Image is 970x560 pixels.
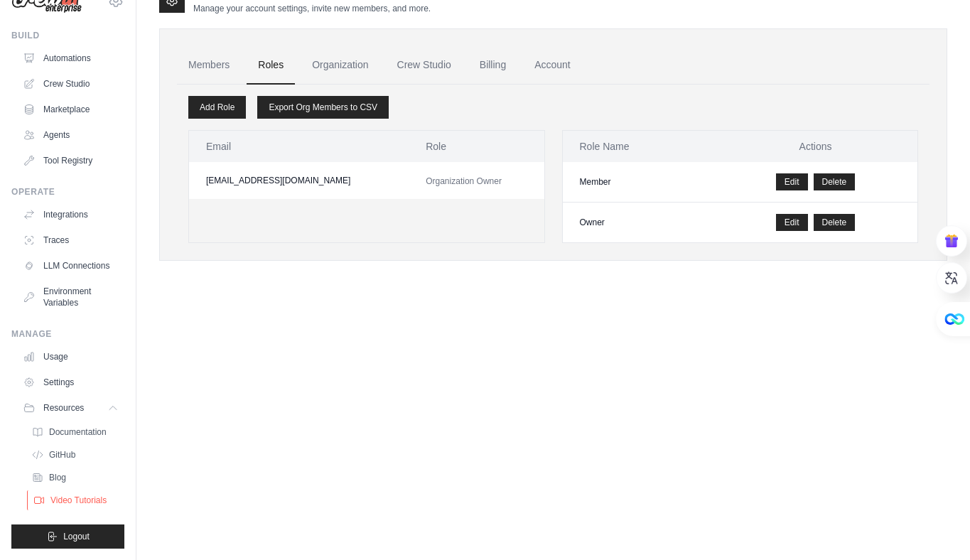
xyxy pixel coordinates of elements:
[17,47,124,70] a: Automations
[17,203,124,226] a: Integrations
[776,173,808,190] a: Edit
[17,124,124,146] a: Agents
[26,445,124,465] a: GitHub
[814,214,856,231] button: Delete
[11,524,124,549] button: Logout
[17,397,124,419] button: Resources
[193,3,431,14] p: Manage your account settings, invite new members, and more.
[257,96,389,119] a: Export Org Members to CSV
[189,131,409,162] th: Email
[247,46,295,85] a: Roles
[523,46,582,85] a: Account
[409,131,544,162] th: Role
[563,203,714,243] td: Owner
[563,131,714,162] th: Role Name
[188,96,246,119] a: Add Role
[17,280,124,314] a: Environment Variables
[11,328,124,340] div: Manage
[776,214,808,231] a: Edit
[17,98,124,121] a: Marketplace
[26,422,124,442] a: Documentation
[11,30,124,41] div: Build
[713,131,917,162] th: Actions
[17,149,124,172] a: Tool Registry
[49,449,75,461] span: GitHub
[49,472,66,483] span: Blog
[177,46,241,85] a: Members
[17,229,124,252] a: Traces
[17,72,124,95] a: Crew Studio
[63,531,90,542] span: Logout
[50,495,107,506] span: Video Tutorials
[189,162,409,199] td: [EMAIL_ADDRESS][DOMAIN_NAME]
[814,173,856,190] button: Delete
[468,46,517,85] a: Billing
[49,426,107,438] span: Documentation
[426,176,502,186] span: Organization Owner
[563,162,714,203] td: Member
[17,345,124,368] a: Usage
[26,468,124,488] a: Blog
[11,186,124,198] div: Operate
[301,46,379,85] a: Organization
[43,402,84,414] span: Resources
[17,254,124,277] a: LLM Connections
[17,371,124,394] a: Settings
[27,490,126,510] a: Video Tutorials
[386,46,463,85] a: Crew Studio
